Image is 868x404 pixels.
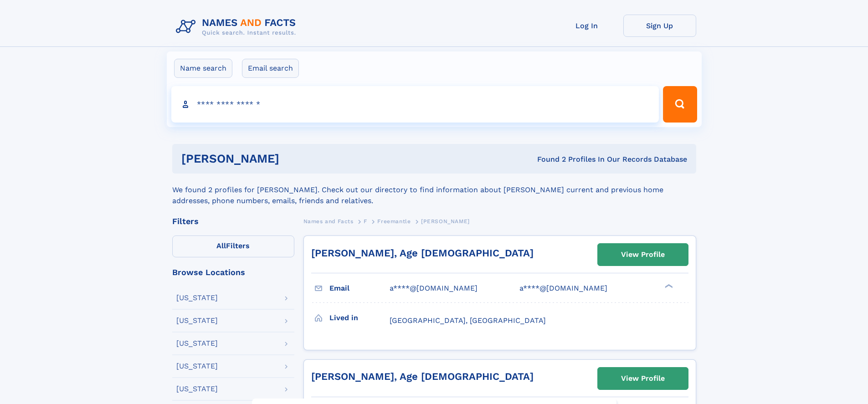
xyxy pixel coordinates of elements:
div: [US_STATE] [176,294,218,302]
div: [US_STATE] [176,385,218,393]
a: View Profile [598,368,688,389]
div: [US_STATE] [176,340,218,347]
label: Name search [174,59,232,78]
div: [US_STATE] [176,363,218,370]
div: ❯ [663,283,673,289]
input: search input [171,86,659,123]
div: View Profile [621,244,665,265]
h1: [PERSON_NAME] [181,153,408,164]
div: [US_STATE] [176,317,218,324]
label: Email search [242,59,299,78]
span: Freemantle [377,218,411,225]
div: Browse Locations [172,268,294,276]
span: [PERSON_NAME] [421,218,470,225]
a: Freemantle [377,215,411,227]
img: Logo Names and Facts [172,15,303,39]
a: [PERSON_NAME], Age [DEMOGRAPHIC_DATA] [311,371,534,382]
a: F [364,215,367,227]
div: We found 2 profiles for [PERSON_NAME]. Check out our directory to find information about [PERSON_... [172,174,696,206]
div: Found 2 Profiles In Our Records Database [408,154,687,164]
a: [PERSON_NAME], Age [DEMOGRAPHIC_DATA] [311,247,534,259]
div: Filters [172,217,294,225]
a: Sign Up [623,15,696,37]
a: View Profile [598,244,688,266]
div: View Profile [621,368,665,389]
button: Search Button [663,86,697,123]
a: Log In [550,15,623,37]
a: Names and Facts [303,215,354,227]
span: F [364,218,367,225]
h3: Email [329,281,390,296]
span: All [216,241,226,250]
label: Filters [172,235,294,257]
span: [GEOGRAPHIC_DATA], [GEOGRAPHIC_DATA] [390,316,546,325]
h3: Lived in [329,310,390,326]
